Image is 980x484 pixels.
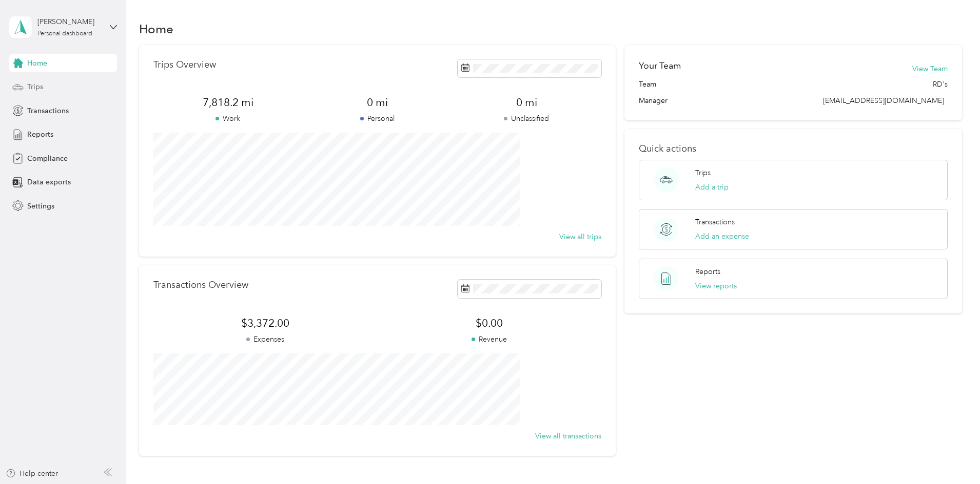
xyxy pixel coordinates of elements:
[695,182,729,193] button: Add a trip
[377,334,601,345] p: Revenue
[695,231,749,242] button: Add an expense
[923,427,980,484] iframe: Everlance-gr Chat Button Frame
[27,153,68,164] span: Compliance
[153,95,303,110] span: 7,818.2 mi
[695,167,711,178] p: Trips
[933,79,948,90] span: RD's
[535,431,601,441] button: View all transactions
[153,316,377,330] span: $3,372.00
[823,96,944,105] span: [EMAIL_ADDRESS][DOMAIN_NAME]
[695,217,735,227] p: Transactions
[37,16,102,27] div: [PERSON_NAME]
[639,143,948,154] p: Quick actions
[639,95,668,106] span: Manager
[153,113,303,124] p: Work
[452,113,601,124] p: Unclassified
[639,79,656,90] span: Team
[153,59,216,70] p: Trips Overview
[695,281,737,291] button: View reports
[153,280,248,290] p: Transactions Overview
[27,177,71,187] span: Data exports
[559,232,601,242] button: View all trips
[303,95,452,110] span: 0 mi
[27,106,69,116] span: Transactions
[153,334,377,345] p: Expenses
[377,316,601,330] span: $0.00
[27,81,43,92] span: Trips
[139,24,173,34] h1: Home
[27,58,47,69] span: Home
[695,266,720,277] p: Reports
[303,113,452,124] p: Personal
[6,468,58,479] button: Help center
[639,59,681,72] h2: Your Team
[27,129,53,140] span: Reports
[912,64,948,74] button: View Team
[37,31,92,37] div: Personal dashboard
[452,95,601,110] span: 0 mi
[27,201,54,212] span: Settings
